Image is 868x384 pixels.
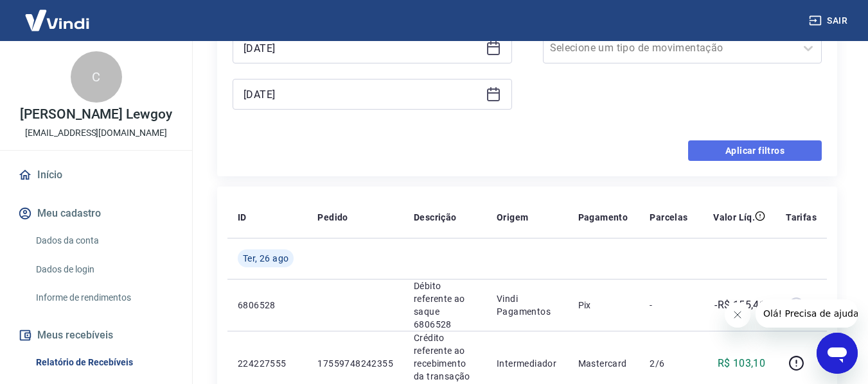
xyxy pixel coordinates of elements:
[31,349,177,376] a: Relatório de Recebíveis
[238,211,247,224] p: ID
[725,302,750,328] iframe: Fechar mensagem
[317,357,393,370] p: 17559748242355
[71,51,122,103] div: C
[238,357,297,370] p: 224227555
[650,299,687,312] p: -
[497,292,558,318] p: Vindi Pagamentos
[15,321,177,349] button: Meus recebíveis
[497,211,528,224] p: Origem
[650,357,687,370] p: 2/6
[756,299,858,328] iframe: Mensagem da empresa
[317,211,348,224] p: Pedido
[244,38,481,58] input: Data inicial
[578,357,630,370] p: Mastercard
[718,356,766,371] p: R$ 103,10
[8,9,108,19] span: Olá! Precisa de ajuda?
[31,285,177,311] a: Informe de rendimentos
[817,333,858,374] iframe: Botão para abrir a janela de mensagens
[244,85,481,104] input: Data final
[31,256,177,283] a: Dados de login
[414,211,457,224] p: Descrição
[15,1,99,40] img: Vindi
[713,211,755,224] p: Valor Líq.
[688,140,822,161] button: Aplicar filtros
[15,161,177,189] a: Início
[31,228,177,254] a: Dados da conta
[20,108,172,121] p: [PERSON_NAME] Lewgoy
[238,299,297,312] p: 6806528
[578,299,630,312] p: Pix
[650,211,687,224] p: Parcelas
[786,211,817,224] p: Tarifas
[15,199,177,228] button: Meu cadastro
[25,126,167,140] p: [EMAIL_ADDRESS][DOMAIN_NAME]
[714,297,765,313] p: -R$ 155,41
[497,357,558,370] p: Intermediador
[243,252,288,265] span: Ter, 26 ago
[578,211,628,224] p: Pagamento
[806,9,853,33] button: Sair
[414,280,476,331] p: Débito referente ao saque 6806528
